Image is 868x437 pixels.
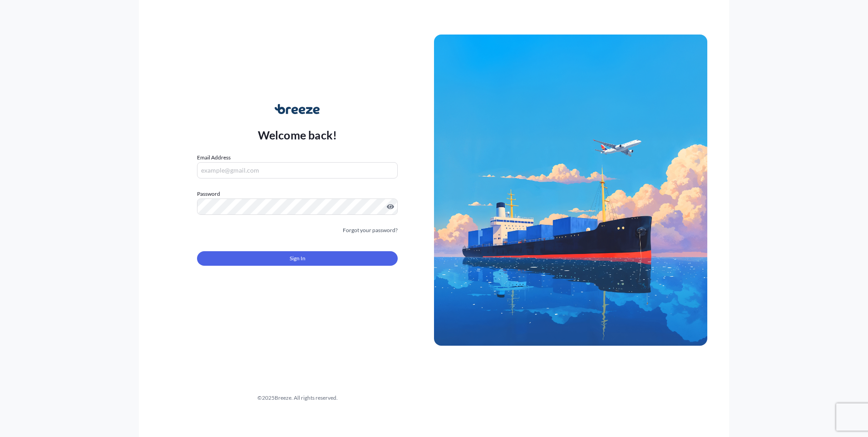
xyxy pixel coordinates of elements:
[197,251,398,266] button: Sign In
[343,226,398,235] a: Forgot your password?
[197,153,231,162] label: Email Address
[197,162,398,179] input: example@gmail.com
[197,189,398,199] label: Password
[161,393,434,402] div: © 2025 Breeze. All rights reserved.
[387,203,394,210] button: Show password
[258,128,337,142] p: Welcome back!
[434,35,707,345] img: Ship illustration
[290,254,306,263] span: Sign In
